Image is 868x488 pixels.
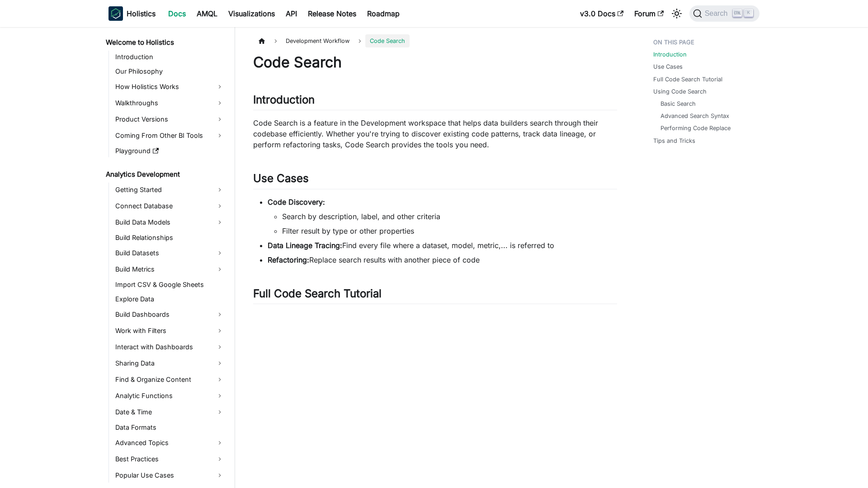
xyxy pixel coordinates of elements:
button: Search (Ctrl+K) [689,5,759,22]
a: Build Dashboards [113,307,227,322]
a: Getting Started [113,183,227,197]
a: Playground [113,145,227,157]
a: Work with Filters [113,324,227,338]
img: Holistics [108,6,123,21]
a: Docs [163,6,191,21]
h2: Introduction [253,93,617,110]
nav: Breadcrumbs [253,34,617,47]
li: Filter result by type or other properties [282,225,617,236]
h1: Code Search [253,53,617,71]
a: Use Cases [653,62,683,71]
a: HolisticsHolistics [108,6,156,21]
nav: Docs sidebar [99,27,235,488]
h2: Use Cases [253,172,617,189]
span: Development Workflow [281,34,354,47]
span: Search [702,9,733,18]
a: Build Data Models [113,215,227,230]
a: Build Metrics [113,262,227,277]
a: Best Practices [113,452,227,466]
a: Find & Organize Content [113,372,227,387]
a: Advanced Search Syntax [660,112,729,120]
li: Replace search results with another piece of code [268,254,617,265]
button: Switch between dark and light mode (currently light mode) [670,6,684,21]
a: Date & Time [113,405,227,419]
a: Build Relationships [113,231,227,244]
a: Basic Search [660,99,696,108]
a: v3.0 Docs [575,6,629,21]
a: Interact with Dashboards [113,340,227,354]
h2: Full Code Search Tutorial [253,287,617,304]
a: Import CSV & Google Sheets [113,278,227,291]
a: Using Code Search [653,87,707,96]
span: Code Search [365,34,410,47]
strong: Data Lineage Tracing: [268,241,342,250]
b: Holistics [127,8,156,19]
a: Forum [629,6,669,21]
a: How Holistics Works [113,80,227,94]
p: Code Search is a feature in the Development workspace that helps data builders search through the... [253,117,617,150]
a: Tips and Tricks [653,136,695,145]
a: Analytics Development [103,168,227,181]
a: Welcome to Holistics [103,36,227,49]
a: Full Code Search Tutorial [653,75,722,84]
a: Build Datasets [113,246,227,260]
a: Visualizations [223,6,280,21]
a: Sharing Data [113,356,227,371]
a: Introduction [653,50,687,59]
a: Roadmap [362,6,405,21]
a: Connect Database [113,199,227,213]
a: Walkthroughs [113,96,227,110]
a: API [280,6,302,21]
a: Popular Use Cases [113,468,227,483]
a: AMQL [191,6,223,21]
a: Home page [253,34,270,47]
a: Explore Data [113,293,227,305]
li: Search by description, label, and other criteria [282,211,617,222]
strong: Code Discovery: [268,197,325,206]
strong: Refactoring: [268,255,309,264]
a: Our Philosophy [113,65,227,78]
kbd: K [744,9,753,17]
a: Release Notes [302,6,362,21]
a: Data Formats [113,421,227,434]
a: Analytic Functions [113,389,227,403]
a: Performing Code Replace [660,124,731,132]
a: Coming From Other BI Tools [113,128,227,143]
a: Product Versions [113,112,227,127]
li: Find every file where a dataset, model, metric,... is referred to [268,240,617,251]
a: Introduction [113,51,227,63]
a: Advanced Topics [113,436,227,450]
